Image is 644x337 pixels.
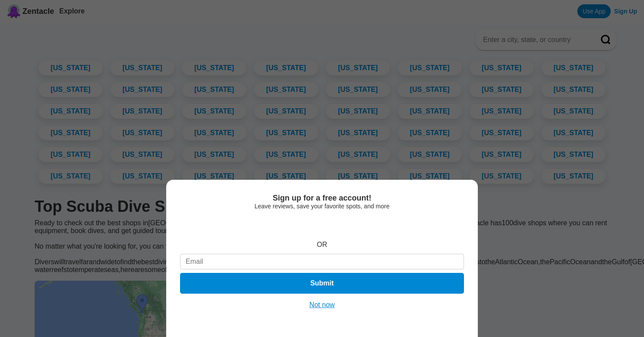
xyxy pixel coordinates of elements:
[317,241,327,249] div: OR
[307,301,338,309] button: Not now
[180,254,464,269] input: Email
[180,273,464,294] button: Submit
[180,203,464,210] div: Leave reviews, save your favorite spots, and more
[180,194,464,203] div: Sign up for a free account!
